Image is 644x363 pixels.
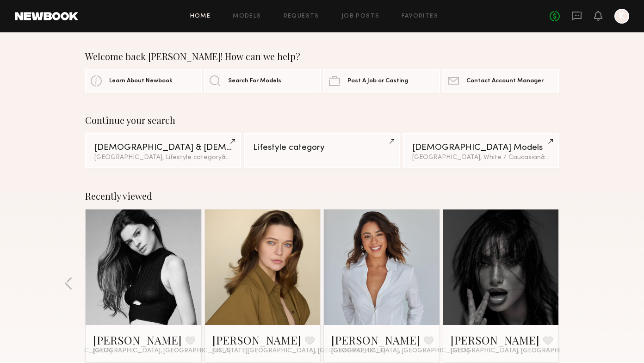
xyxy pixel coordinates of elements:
div: [DEMOGRAPHIC_DATA] & [DEMOGRAPHIC_DATA] Models [94,143,232,152]
a: [PERSON_NAME] [93,332,182,347]
div: [DEMOGRAPHIC_DATA] Models [412,143,550,152]
a: [PERSON_NAME] [212,332,301,347]
span: [GEOGRAPHIC_DATA], [GEOGRAPHIC_DATA] [451,347,588,355]
div: Welcome back [PERSON_NAME]! How can we help? [85,51,559,62]
span: [GEOGRAPHIC_DATA], [GEOGRAPHIC_DATA] [331,347,469,355]
a: Models [233,13,261,19]
a: Post A Job or Casting [323,69,440,92]
div: [GEOGRAPHIC_DATA], Lifestyle category [94,154,232,161]
a: Search For Models [204,69,321,92]
span: Search For Models [228,78,281,84]
div: [GEOGRAPHIC_DATA], White / Caucasian [412,154,550,161]
span: [US_STATE][GEOGRAPHIC_DATA], [GEOGRAPHIC_DATA] [212,347,385,355]
a: Contact Account Manager [442,69,559,92]
a: K [614,9,629,24]
a: [DEMOGRAPHIC_DATA] & [DEMOGRAPHIC_DATA] Models[GEOGRAPHIC_DATA], Lifestyle category&4other filters [85,133,241,168]
a: Lifestyle category [244,133,400,168]
a: [PERSON_NAME] [451,332,539,347]
span: Post A Job or Casting [347,78,408,84]
a: Favorites [402,13,438,19]
div: Continue your search [85,115,559,126]
a: Job Posts [341,13,380,19]
span: & 7 other filter s [541,154,585,160]
a: Learn About Newbook [85,69,202,92]
span: & 4 other filter s [222,154,266,160]
div: Recently viewed [85,191,559,202]
a: Requests [284,13,319,19]
a: [DEMOGRAPHIC_DATA] Models[GEOGRAPHIC_DATA], White / Caucasian&7other filters [403,133,559,168]
a: [PERSON_NAME] [331,332,420,347]
a: Home [190,13,211,19]
span: Learn About Newbook [109,78,173,84]
span: [GEOGRAPHIC_DATA], [GEOGRAPHIC_DATA] [93,347,231,355]
span: Contact Account Manager [466,78,544,84]
div: Lifestyle category [253,143,390,152]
